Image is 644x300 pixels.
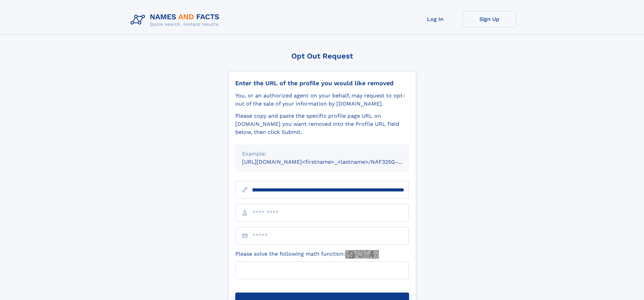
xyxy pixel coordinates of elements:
[462,11,517,27] a: Sign Up
[235,92,409,108] div: You, or an authorized agent on your behalf, may request to opt-out of the sale of your informatio...
[242,150,402,158] div: Example:
[408,11,462,27] a: Log In
[235,250,379,259] label: Please solve the following math function:
[235,79,409,87] div: Enter the URL of the profile you would like removed
[228,52,416,60] div: Opt Out Request
[242,159,422,165] small: [URL][DOMAIN_NAME]<firstname>_<lastname>/NAF325G-xxxxxxxx
[235,112,409,136] div: Please copy and paste the specific profile page URL on [DOMAIN_NAME] you want removed into the Pr...
[128,11,225,29] img: Logo Names and Facts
